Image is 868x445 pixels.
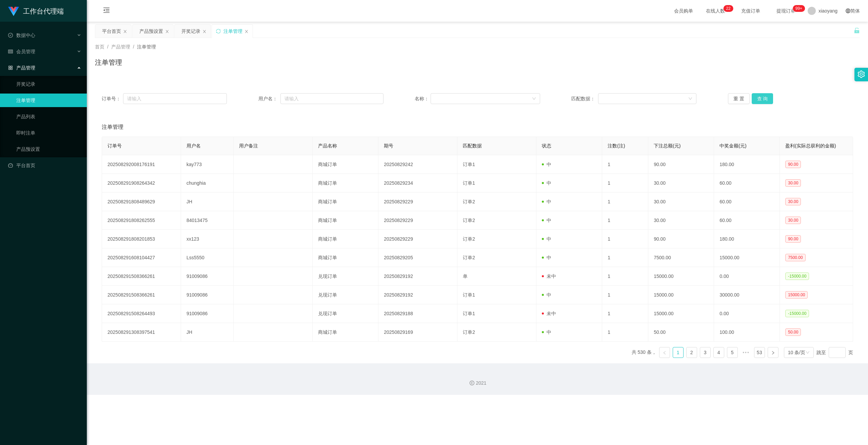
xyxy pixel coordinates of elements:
[673,347,684,358] li: 1
[785,272,809,280] span: -15000.00
[378,286,457,304] td: 20250829192
[313,248,378,267] td: 商城订单
[659,347,670,358] li: 上一页
[23,0,64,22] h1: 工作台代理端
[139,25,163,38] div: 产品预设置
[313,230,378,248] td: 商城订单
[602,248,648,267] td: 1
[16,142,81,156] a: 产品预设置
[648,248,714,267] td: 7500.00
[846,8,850,13] i: 图标: global
[313,304,378,323] td: 兑现订单
[754,347,765,358] li: 53
[542,162,551,167] span: 中
[318,143,337,148] span: 产品名称
[602,193,648,211] td: 1
[313,155,378,174] td: 商城订单
[854,27,860,34] i: 图标: unlock
[102,323,181,342] td: 202508291308397541
[648,193,714,211] td: 30.00
[723,5,733,12] sup: 22
[785,179,801,187] span: 30.00
[754,347,765,358] a: 53
[785,161,801,168] span: 90.00
[741,347,751,358] span: •••
[202,29,206,34] i: 图标: close
[378,248,457,267] td: 20250829205
[313,286,378,304] td: 兑现订单
[463,199,475,204] span: 订单2
[793,5,805,12] sup: 1016
[123,29,127,34] i: 图标: close
[8,33,35,38] span: 数据中心
[648,267,714,286] td: 15000.00
[648,211,714,230] td: 30.00
[532,97,536,101] i: 图标: down
[181,193,234,211] td: JH
[719,143,746,148] span: 中奖金额(元)
[102,304,181,323] td: 202508291508264493
[181,267,234,286] td: 91009086
[384,143,393,148] span: 期号
[470,381,474,385] i: 图标: copyright
[463,274,468,279] span: 单
[714,323,780,342] td: 100.00
[313,323,378,342] td: 商城订单
[608,143,625,148] span: 注数(注)
[378,304,457,323] td: 20250829188
[16,126,81,140] a: 即时注单
[313,174,378,193] td: 商城订单
[688,97,692,101] i: 图标: down
[785,198,801,205] span: 30.00
[654,143,680,148] span: 下注总额(元)
[738,8,764,13] span: 充值订单
[181,174,234,193] td: chunghia
[463,236,475,242] span: 订单2
[806,350,810,355] i: 图标: down
[703,8,728,13] span: 在线人数
[857,70,865,78] i: 图标: setting
[542,236,551,242] span: 中
[648,230,714,248] td: 90.00
[542,274,556,279] span: 未中
[8,49,35,54] span: 会员管理
[602,304,648,323] td: 1
[602,267,648,286] td: 1
[186,143,201,148] span: 用户名
[223,25,242,38] div: 注单管理
[714,267,780,286] td: 0.00
[216,29,221,34] i: 图标: sync
[92,380,863,387] div: 2021
[752,93,773,104] button: 查 询
[313,193,378,211] td: 商城订单
[463,162,475,167] span: 订单1
[181,230,234,248] td: xx123
[244,29,249,34] i: 图标: close
[700,347,711,358] li: 3
[728,5,731,12] p: 2
[378,230,457,248] td: 20250829229
[602,230,648,248] td: 1
[280,93,383,104] input: 请输入
[463,292,475,298] span: 订单1
[95,57,122,67] h1: 注单管理
[727,347,738,358] li: 5
[714,211,780,230] td: 60.00
[741,347,751,358] li: 向后 5 页
[8,8,64,14] a: 工作台代理端
[602,211,648,230] td: 1
[102,193,181,211] td: 202508291808489629
[102,25,121,38] div: 平台首页
[8,65,13,70] i: 图标: appstore-o
[123,93,227,104] input: 请输入
[313,211,378,230] td: 商城订单
[648,286,714,304] td: 15000.00
[785,310,809,317] span: -15000.00
[107,143,122,148] span: 订单号
[771,351,775,355] i: 图标: right
[648,155,714,174] td: 90.00
[542,255,551,260] span: 中
[463,329,475,335] span: 订单2
[687,347,697,358] a: 2
[181,155,234,174] td: kay773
